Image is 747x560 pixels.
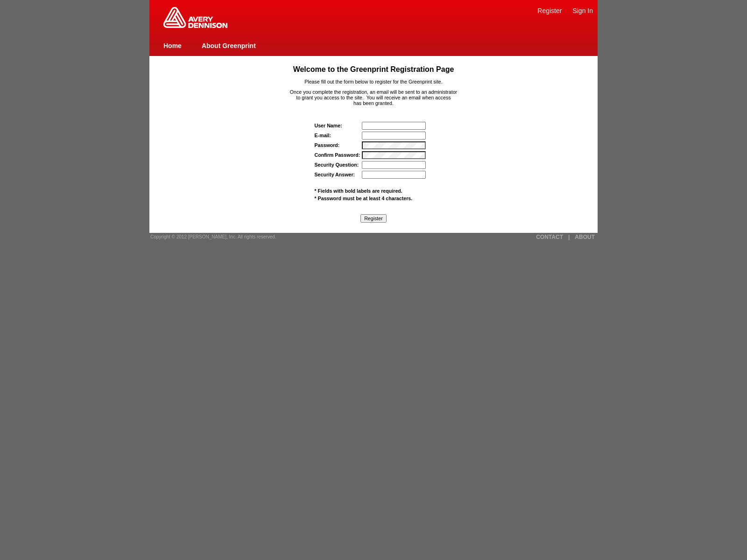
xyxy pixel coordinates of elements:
[360,214,387,223] input: Register
[163,42,182,49] a: Home
[575,234,595,240] a: ABOUT
[315,188,402,194] span: * Fields with bold labels are required.
[315,133,331,138] label: E-mail:
[568,234,570,240] a: |
[536,234,563,240] a: CONTACT
[315,123,342,128] strong: User Name:
[572,7,593,14] a: Sign In
[168,89,580,106] p: Once you complete the registration, an email will be sent to an administrator to grant you access...
[150,234,276,239] span: Copyright © 2012 [PERSON_NAME], Inc. All rights reserved.
[315,142,340,148] label: Password:
[202,42,256,49] a: About Greenprint
[168,79,580,84] p: Please fill out the form below to register for the Greenprint site.
[168,65,580,74] h1: Welcome to the Greenprint Registration Page
[315,152,360,158] label: Confirm Password:
[163,23,227,29] a: Greenprint
[315,196,413,201] span: * Password must be at least 4 characters.
[315,172,355,177] label: Security Answer:
[315,162,359,168] label: Security Question:
[163,7,227,28] img: Home
[537,7,562,14] a: Register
